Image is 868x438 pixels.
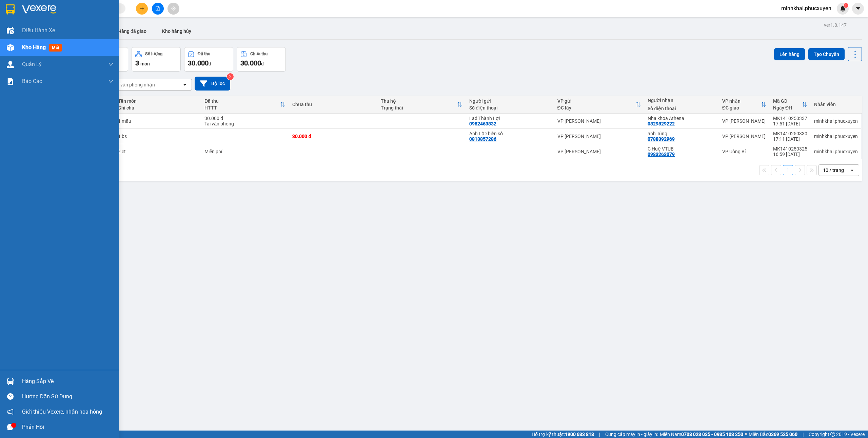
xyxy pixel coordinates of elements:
[22,407,102,416] span: Giới thiệu Vexere, nhận hoa hồng
[261,61,264,66] span: đ
[844,3,848,8] sup: 1
[118,118,198,124] div: 1 mẫu
[554,96,645,114] th: Toggle SortBy
[132,47,181,72] button: Số lượng3món
[722,134,766,139] div: VP [PERSON_NAME]
[773,136,807,142] div: 17:11 [DATE]
[118,98,198,104] div: Tên món
[184,47,233,72] button: Đã thu30.000đ
[7,44,14,51] img: warehouse-icon
[770,96,811,114] th: Toggle SortBy
[840,5,846,12] img: icon-new-feature
[852,3,864,15] button: caret-down
[469,136,496,142] div: 0813857286
[773,121,807,126] div: 17:51 [DATE]
[108,79,114,84] span: down
[773,116,807,121] div: MK1410250337
[237,47,286,72] button: Chưa thu30.000đ
[773,131,807,136] div: MK1410250330
[204,116,285,121] div: 30.000 đ
[118,134,198,139] div: 1 bs
[182,82,188,87] svg: open
[808,48,845,60] button: Tạo Chuyến
[648,121,675,126] div: 0829829222
[773,152,807,157] div: 16:59 [DATE]
[118,149,198,154] div: 2 ct
[823,167,844,174] div: 10 / trang
[377,96,466,114] th: Toggle SortBy
[7,78,14,85] img: solution-icon
[803,431,804,438] span: |
[171,6,176,11] span: aim
[749,431,797,438] span: Miền Bắc
[648,106,715,111] div: Số điện thoại
[783,165,793,175] button: 1
[660,431,743,438] span: Miền Nam
[381,105,457,111] div: Trạng thái
[108,62,114,67] span: down
[292,134,374,139] div: 30.000 đ
[108,81,155,88] div: Chọn văn phòng nhận
[49,44,62,52] span: mới
[292,102,374,107] div: Chưa thu
[201,96,289,114] th: Toggle SortBy
[240,59,261,67] span: 30.000
[22,60,42,68] span: Quản Lý
[557,118,641,124] div: VP [PERSON_NAME]
[745,433,747,436] span: ⚪️
[22,26,55,35] span: Điều hành xe
[532,431,594,438] span: Hỗ trợ kỹ thuật:
[204,98,280,104] div: Đã thu
[855,5,861,12] span: caret-down
[204,105,280,111] div: HTTT
[469,116,550,121] div: Lad Thành Lợi
[776,4,837,13] span: minhkhai.phucxuyen
[250,52,268,56] div: Chưa thu
[774,48,805,60] button: Lên hàng
[768,432,797,437] strong: 0369 525 060
[7,393,14,400] span: question-circle
[155,6,160,11] span: file-add
[145,52,162,56] div: Số lượng
[469,105,550,111] div: Số điện thoại
[648,98,715,103] div: Người nhận
[849,167,855,173] svg: open
[113,23,152,39] button: Hàng đã giao
[773,105,802,111] div: Ngày ĐH
[22,77,42,85] span: Báo cáo
[824,21,847,29] div: ver 1.8.147
[557,149,641,154] div: VP [PERSON_NAME]
[135,59,139,67] span: 3
[204,121,285,126] div: Tại văn phòng
[152,3,164,15] button: file-add
[722,98,761,104] div: VP nhận
[565,432,594,437] strong: 1900 633 818
[648,146,715,152] div: C Huệ VTUB
[605,431,658,438] span: Cung cấp máy in - giấy in:
[22,44,46,51] span: Kho hàng
[722,118,766,124] div: VP [PERSON_NAME]
[140,6,144,11] span: plus
[719,96,770,114] th: Toggle SortBy
[7,424,14,430] span: message
[830,432,835,437] span: copyright
[648,136,675,142] div: 0788392969
[7,61,14,68] img: warehouse-icon
[648,152,675,157] div: 0983263079
[162,28,191,34] span: Kho hàng hủy
[814,102,858,107] div: Nhân viên
[648,116,715,121] div: Nha khoa Athena
[6,4,15,15] img: logo-vxr
[381,98,457,104] div: Thu hộ
[7,27,14,34] img: warehouse-icon
[195,77,230,91] button: Bộ lọc
[599,431,600,438] span: |
[469,131,550,136] div: Anh Lộc biển số
[118,105,198,111] div: Ghi chú
[557,98,636,104] div: VP gửi
[722,149,766,154] div: VP Uông Bí
[469,98,550,104] div: Người gửi
[198,52,210,56] div: Đã thu
[167,3,179,15] button: aim
[557,134,641,139] div: VP [PERSON_NAME]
